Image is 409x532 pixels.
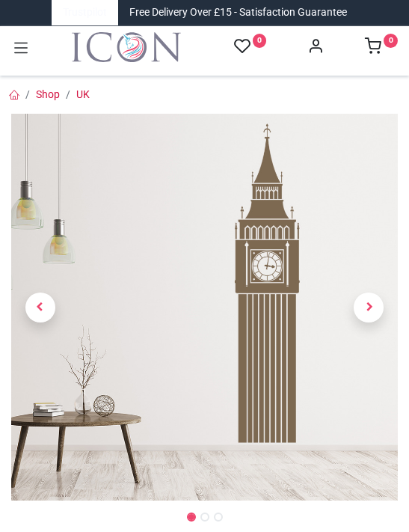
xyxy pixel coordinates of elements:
[11,114,398,501] img: Big Ben UK Landmark Wall Sticker - Mod3
[365,42,398,54] a: 0
[11,172,70,443] a: Previous
[72,32,181,62] a: Logo of Icon Wall Stickers
[129,5,347,20] div: Free Delivery Over £15 - Satisfaction Guarantee
[354,293,384,322] span: Next
[253,34,267,48] sup: 0
[234,37,267,56] a: 0
[307,42,324,54] a: Account Info
[72,32,181,62] img: Icon Wall Stickers
[25,293,55,322] span: Previous
[76,88,90,100] a: UK
[63,5,107,20] a: Trustpilot
[384,34,398,48] sup: 0
[36,88,60,100] a: Shop
[339,172,398,443] a: Next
